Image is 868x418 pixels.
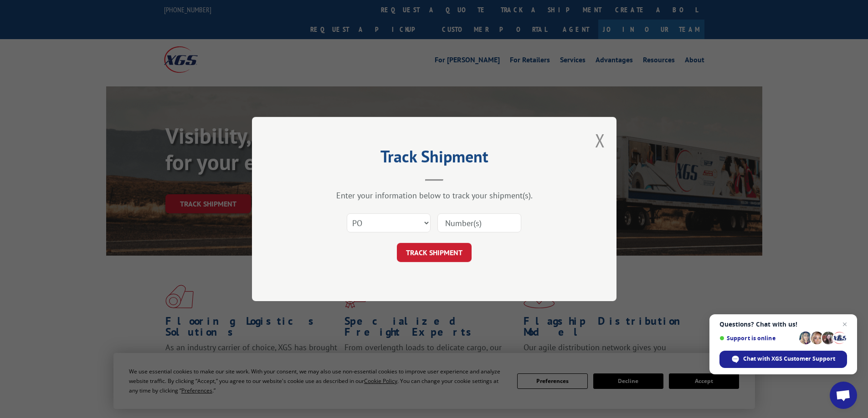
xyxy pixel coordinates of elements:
[743,355,835,363] span: Chat with XGS Customer Support
[719,321,847,328] span: Questions? Chat with us!
[719,351,847,368] div: Chat with XGS Customer Support
[839,319,850,330] span: Close chat
[298,150,571,167] h2: Track Shipment
[830,382,857,409] div: Open chat
[719,335,796,342] span: Support is online
[437,213,521,232] input: Number(s)
[397,243,472,262] button: TRACK SHIPMENT
[298,190,571,201] div: Enter your information below to track your shipment(s).
[595,128,605,152] button: Close modal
